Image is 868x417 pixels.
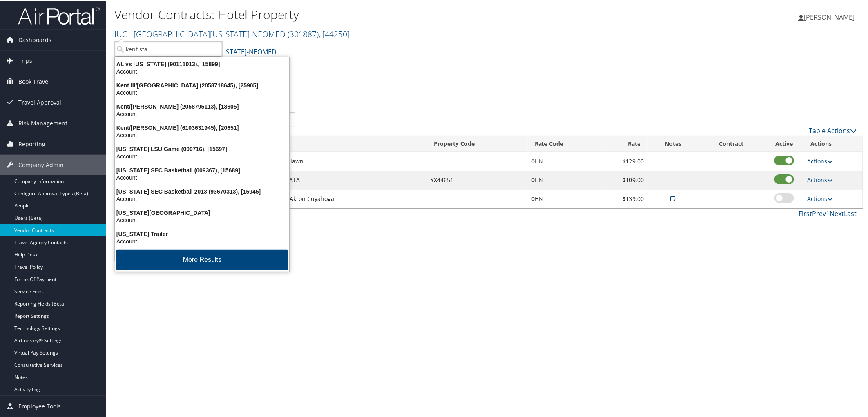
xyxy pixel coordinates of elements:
span: Trips [18,50,32,70]
span: Dashboards [18,29,51,49]
td: 0HN [528,151,603,170]
span: , [ 44250 ] [319,28,350,39]
div: Account [110,152,294,159]
a: [PERSON_NAME] [799,4,863,29]
a: Actions [808,194,833,202]
th: Hotel Name: activate to sort column descending [241,135,426,151]
div: [US_STATE][GEOGRAPHIC_DATA] [110,208,294,216]
div: Account [110,237,294,244]
div: Account [110,131,294,138]
div: AL vs [US_STATE] (90111013), [15899] [110,60,294,67]
td: Sheraton Suites Akron Cuyahoga [241,189,426,207]
div: Account [110,216,294,223]
div: [US_STATE] SEC Basketball (009367), [15689] [110,166,294,173]
div: There are contracts. [114,89,863,111]
a: Actions [808,156,833,164]
th: Actions [803,135,863,151]
td: 0HN [528,189,603,207]
a: First [799,208,812,217]
div: Account [110,88,294,96]
span: [PERSON_NAME] [804,12,855,21]
th: Rate Code: activate to sort column ascending [528,135,603,151]
td: YX44651 [426,170,527,189]
div: Kent III/[GEOGRAPHIC_DATA] (2058718645), [25905] [110,81,294,88]
a: Last [844,208,857,217]
td: $109.00 [603,170,648,189]
td: $129.00 [603,151,648,170]
span: Travel Approval [18,91,61,112]
th: Property Code: activate to sort column ascending [426,135,527,151]
td: 0HN [528,170,603,189]
span: Company Admin [18,154,64,174]
a: 1 [826,208,830,217]
div: Account [110,194,294,202]
div: Account [110,173,294,181]
span: Risk Management [18,112,67,133]
div: Account [110,109,294,117]
span: Employee Tools [18,395,61,416]
h1: Vendor Contracts: Hotel Property [114,5,614,22]
a: Prev [812,208,826,217]
a: Next [830,208,844,217]
button: More Results [116,249,288,270]
div: Kent/[PERSON_NAME] (6103631945), [20651] [110,123,294,131]
a: Table Actions [809,125,857,134]
span: Book Travel [18,71,50,91]
div: Account [110,67,294,74]
th: Rate: activate to sort column ascending [603,135,648,151]
th: Notes: activate to sort column ascending [648,135,698,151]
a: IUC - [GEOGRAPHIC_DATA][US_STATE]-NEOMED [114,28,350,39]
th: Contract: activate to sort column ascending [698,135,765,151]
span: Reporting [18,133,45,154]
a: Actions [808,175,833,183]
td: $139.00 [603,189,648,207]
td: Hilton Akron Fairlawn [241,151,426,170]
td: [GEOGRAPHIC_DATA] [241,170,426,189]
th: Active: activate to sort column ascending [765,135,803,151]
input: Search Accounts [115,41,222,56]
div: [US_STATE] LSU Game (009716), [15697] [110,145,294,152]
img: airportal-logo.png [18,5,100,25]
div: Kent/[PERSON_NAME] (2058795113), [18605] [110,102,294,109]
div: [US_STATE] SEC Basketball 2013 (93670313), [15945] [110,187,294,194]
span: ( 301887 ) [288,28,319,39]
div: [US_STATE] Trailer [110,230,294,237]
